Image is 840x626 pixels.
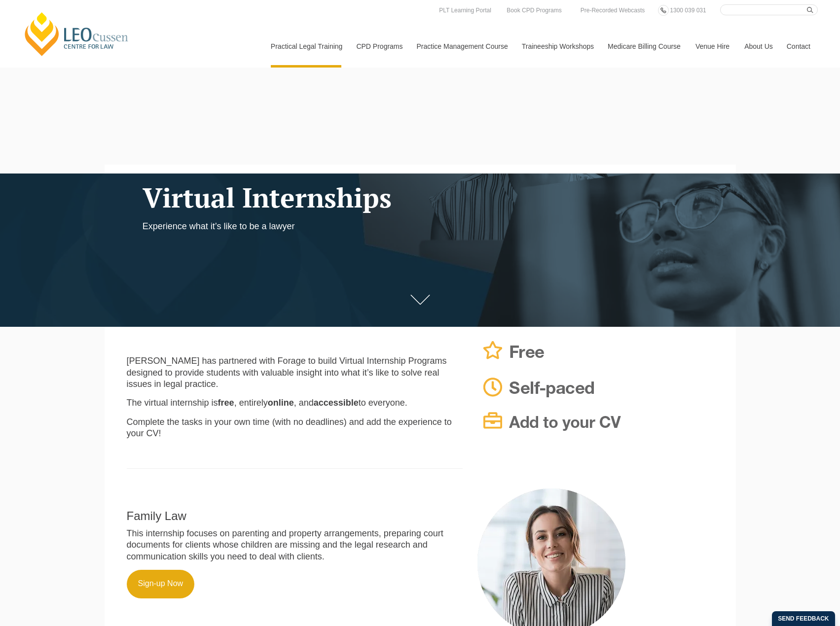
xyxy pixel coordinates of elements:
[22,11,131,57] a: [PERSON_NAME] Centre for Law
[127,528,463,562] p: This internship focuses on parenting and property arrangements, preparing court documents for cli...
[314,398,359,408] strong: accessible
[127,417,463,440] p: Complete the tasks in your own time (with no deadlines) and add the experience to your CV!
[600,25,688,68] a: Medicare Billing Course
[670,7,706,14] span: 1300 039 031
[268,398,294,408] strong: online
[143,183,531,213] h1: Virtual Internships
[737,25,779,68] a: About Us
[127,570,195,598] a: Sign-up Now
[578,5,648,16] a: Pre-Recorded Webcasts
[263,25,349,68] a: Practical Legal Training
[514,25,600,68] a: Traineeship Workshops
[409,25,514,68] a: Practice Management Course
[688,25,737,68] a: Venue Hire
[127,397,463,409] p: The virtual internship is , entirely , and to everyone.
[127,510,463,522] h2: Family Law
[667,5,708,16] a: 1300 039 031
[349,25,409,68] a: CPD Programs
[437,5,494,16] a: PLT Learning Portal
[218,398,234,408] strong: free
[779,25,818,68] a: Contact
[143,221,531,232] p: Experience what it’s like to be a lawyer
[127,355,463,390] p: [PERSON_NAME] has partnered with Forage to build Virtual Internship Programs designed to provide ...
[774,560,815,601] iframe: LiveChat chat widget
[504,5,564,16] a: Book CPD Programs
